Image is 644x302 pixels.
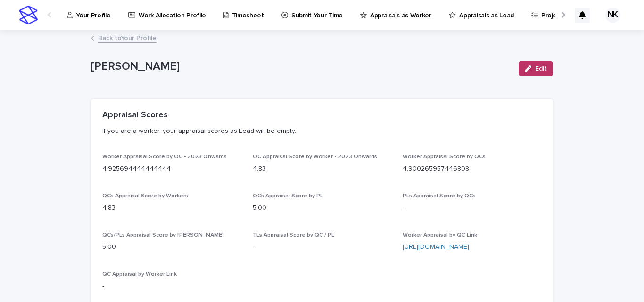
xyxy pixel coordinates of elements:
span: QCs Appraisal Score by Workers [102,193,188,199]
p: 4.925694444444444 [102,164,241,174]
span: QCs Appraisal Score by PL [253,193,323,199]
button: Edit [519,61,553,76]
p: - [102,282,241,292]
a: [URL][DOMAIN_NAME] [403,244,469,250]
p: - [253,242,392,252]
p: [PERSON_NAME] [91,60,511,73]
span: QCs/PLs Appraisal Score by [PERSON_NAME] [102,232,224,238]
p: 4.83 [102,203,241,213]
span: PLs Appraisal Score by QCs [403,193,476,199]
p: 5.00 [253,203,392,213]
span: Worker Appraisal Score by QC - 2023 Onwards [102,154,227,160]
span: TLs Appraisal Score by QC / PL [253,232,334,238]
span: QC Appraisal Score by Worker - 2023 Onwards [253,154,377,160]
p: 4.83 [253,164,392,174]
a: Back toYour Profile [98,32,157,43]
div: NK [605,8,620,23]
span: Edit [535,65,547,72]
p: 5.00 [102,242,241,252]
span: Worker Appraisal Score by QCs [403,154,486,160]
h2: Appraisal Scores [102,110,168,121]
img: stacker-logo-s-only.png [19,6,38,24]
span: QC Appraisal by Worker Link [102,271,177,277]
p: 4.900265957446808 [403,164,542,174]
p: - [403,203,542,213]
span: Worker Appraisal by QC Link [403,232,477,238]
p: If you are a worker, your appraisal scores as Lead will be empty. [102,127,538,135]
